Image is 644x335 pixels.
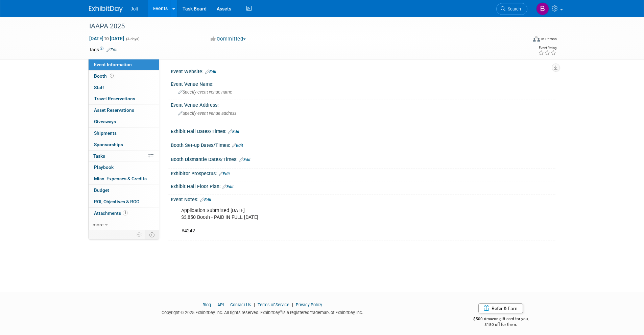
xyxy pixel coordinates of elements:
a: Edit [205,70,216,74]
div: $500 Amazon gift card for you, [446,312,555,327]
span: 1 [123,210,128,215]
a: Edit [228,129,239,134]
div: Event Rating [538,46,556,50]
span: [DATE] [DATE] [89,35,124,42]
div: Exhibit Hall Dates/Times: [171,126,555,135]
a: Edit [232,143,243,148]
a: Staff [89,82,159,93]
a: Refer & Earn [478,303,523,313]
span: Booth not reserved yet [109,73,115,78]
div: Event Notes: [171,195,555,203]
span: Tasks [93,153,105,159]
span: | [225,302,229,307]
span: (4 days) [125,37,140,41]
span: Misc. Expenses & Credits [94,176,147,181]
span: | [252,302,257,307]
a: Edit [239,157,251,162]
a: Event Information [89,59,159,70]
a: Tasks [89,151,159,162]
div: Application Submitted [DATE] $3,850 Booth - PAID IN FULL [DATE] #4242 [176,204,481,238]
a: Booth [89,71,159,82]
span: Jolt [131,6,138,11]
span: Attachments [94,210,128,216]
a: Blog [202,302,211,307]
div: Booth Set-up Dates/Times: [171,140,555,149]
span: Giveaways [94,119,116,124]
a: Edit [219,172,230,176]
a: Terms of Service [258,302,289,307]
span: | [212,302,216,307]
a: Budget [89,185,159,196]
a: API [217,302,224,307]
a: Misc. Expenses & Credits [89,173,159,184]
a: Giveaways [89,116,159,127]
div: Exhibit Hall Floor Plan: [171,181,555,190]
div: Copyright © 2025 ExhibitDay, Inc. All rights reserved. ExhibitDay is a registered trademark of Ex... [89,308,436,316]
td: Toggle Event Tabs [145,230,159,239]
img: ExhibitDay [89,6,123,12]
a: Edit [222,184,234,189]
a: Edit [200,198,211,202]
div: IAAPA 2025 [87,20,517,32]
img: Brooke Valderrama [536,2,549,15]
span: Asset Reservations [94,107,134,113]
div: Booth Dismantle Dates/Times: [171,154,555,163]
span: Staff [94,85,104,90]
a: Playbook [89,162,159,173]
a: Shipments [89,128,159,139]
button: Committed [208,35,248,43]
span: Specify event venue address [178,111,236,116]
a: Asset Reservations [89,105,159,116]
a: Edit [106,48,118,52]
img: Format-Inperson.png [533,36,540,42]
div: In-Person [541,36,557,42]
span: Event Information [94,62,132,67]
span: Playbook [94,164,114,170]
a: Sponsorships [89,139,159,150]
a: Contact Us [230,302,251,307]
a: Travel Reservations [89,93,159,104]
span: more [93,222,103,227]
span: Budget [94,187,109,193]
span: Sponsorships [94,142,123,147]
sup: ® [280,309,282,313]
a: Search [496,3,527,15]
span: Search [505,6,521,11]
span: to [103,36,110,41]
div: Event Format [487,35,557,45]
div: Event Venue Address: [171,100,555,108]
div: Exhibitor Prospectus: [171,169,555,177]
div: Event Website: [171,67,555,75]
div: Event Venue Name: [171,79,555,87]
div: $150 off for them. [446,322,555,328]
td: Personalize Event Tab Strip [134,230,145,239]
a: more [89,219,159,230]
span: Specify event venue name [178,89,232,95]
span: Shipments [94,130,117,136]
td: Tags [89,46,118,53]
span: Booth [94,73,115,79]
span: ROI, Objectives & ROO [94,199,139,204]
span: Travel Reservations [94,96,135,101]
a: Privacy Policy [296,302,322,307]
span: | [290,302,295,307]
a: ROI, Objectives & ROO [89,196,159,207]
a: Attachments1 [89,208,159,219]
